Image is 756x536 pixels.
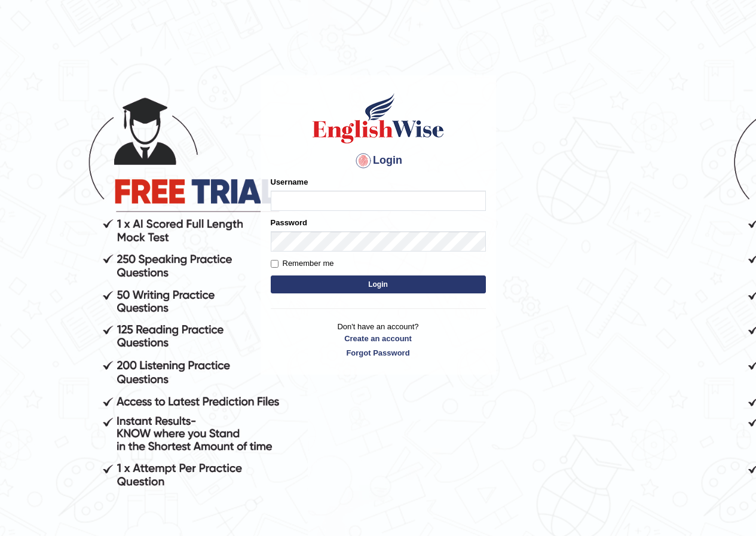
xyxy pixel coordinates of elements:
[310,91,446,145] img: Logo of English Wise sign in for intelligent practice with AI
[271,217,307,228] label: Password
[271,176,308,188] label: Username
[271,321,486,358] p: Don't have an account?
[271,333,486,344] a: Create an account
[271,258,334,269] label: Remember me
[271,275,486,293] button: Login
[271,151,486,170] h4: Login
[271,347,486,359] a: Forgot Password
[271,260,278,268] input: Remember me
